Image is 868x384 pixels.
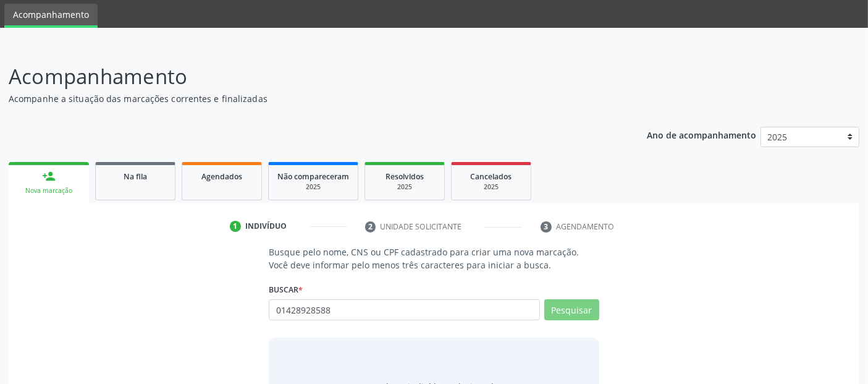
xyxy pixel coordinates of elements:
div: person_add [42,169,56,183]
div: Nova marcação [17,186,80,195]
a: Acompanhamento [4,4,98,28]
input: Busque por nome, CNS ou CPF [269,299,539,320]
span: Agendados [201,171,242,182]
p: Busque pelo nome, CNS ou CPF cadastrado para criar uma nova marcação. Você deve informar pelo men... [269,245,599,271]
span: Resolvidos [386,171,424,182]
button: Pesquisar [544,299,599,320]
p: Acompanhe a situação das marcações correntes e finalizadas [9,92,604,105]
div: 2025 [277,182,349,192]
span: Não compareceram [277,171,349,182]
span: Na fila [124,171,147,182]
p: Ano de acompanhamento [647,127,756,142]
p: Acompanhamento [9,61,604,92]
div: 2025 [374,182,436,192]
span: Cancelados [471,171,512,182]
label: Buscar [269,280,303,299]
div: 1 [230,221,241,232]
div: Indivíduo [245,221,287,232]
div: 2025 [460,182,522,192]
